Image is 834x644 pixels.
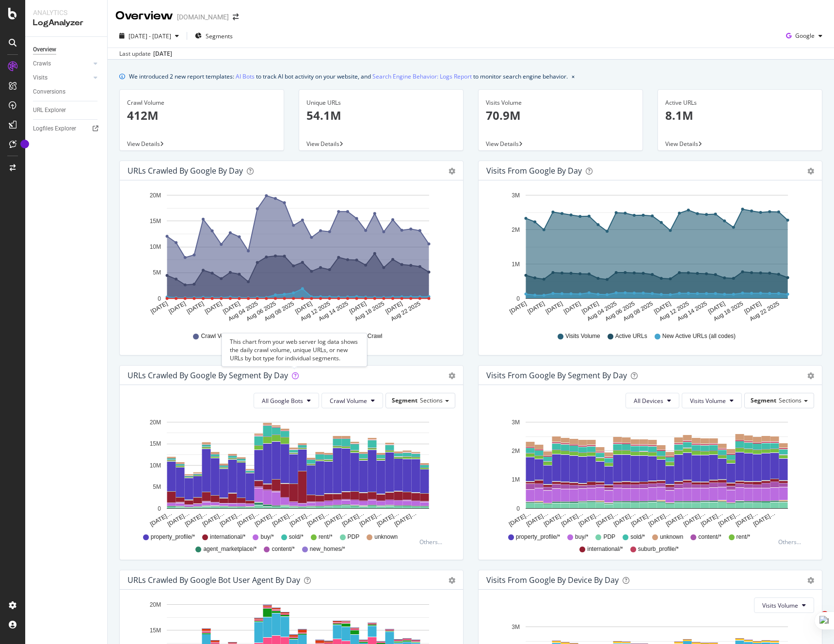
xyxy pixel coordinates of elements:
[580,300,600,315] text: [DATE]
[569,69,577,83] button: close banner
[638,545,679,553] span: suburb_profile/*
[348,533,360,541] span: PDP
[245,300,277,322] text: Aug 06 2025
[233,14,239,20] div: arrow-right-arrow-left
[449,577,455,584] div: gear
[676,300,708,322] text: Aug 14 2025
[782,28,826,44] button: Google
[486,416,814,529] svg: A chart.
[186,300,205,315] text: [DATE]
[128,188,455,323] div: A chart.
[201,332,237,340] span: Crawl Volume
[150,243,161,250] text: 10M
[737,533,751,541] span: rent/*
[128,575,300,585] div: URLs Crawled by Google bot User Agent By Day
[516,533,560,541] span: property_profile/*
[751,396,776,404] span: Segment
[807,372,814,379] div: gear
[779,396,802,404] span: Sections
[321,393,383,408] button: Crawl Volume
[392,396,417,404] span: Segment
[749,300,781,322] text: Aug 22 2025
[512,226,520,233] text: 2M
[149,300,169,315] text: [DATE]
[512,448,520,454] text: 2M
[222,300,241,315] text: [DATE]
[306,98,456,107] div: Unique URLs
[486,188,814,323] svg: A chart.
[762,601,798,610] span: Visits Volume
[348,300,368,315] text: [DATE]
[634,397,663,405] span: All Devices
[372,71,472,81] a: Search Engine Behavior: Logs Report
[390,300,422,322] text: Aug 22 2025
[127,98,276,107] div: Crawl Volume
[33,124,76,134] div: Logfiles Explorer
[33,45,56,55] div: Overview
[150,192,161,199] text: 20M
[191,28,237,44] button: Segments
[33,45,100,55] a: Overview
[127,107,276,124] p: 412M
[319,533,333,541] span: rent/*
[150,419,161,426] text: 20M
[168,300,187,315] text: [DATE]
[698,533,721,541] span: content/*
[150,601,161,608] text: 20M
[33,59,51,69] div: Crawls
[420,396,443,404] span: Sections
[252,332,287,340] span: Unique URLs
[119,49,172,58] div: Last update
[665,140,698,148] span: View Details
[754,597,814,613] button: Visits Volume
[807,577,814,584] div: gear
[306,140,339,148] span: View Details
[630,533,645,541] span: sold/*
[236,71,255,81] a: AI Bots
[516,295,520,302] text: 0
[299,300,331,322] text: Aug 12 2025
[707,300,726,315] text: [DATE]
[575,533,588,541] span: buy/*
[128,166,243,176] div: URLs Crawled by Google by day
[795,32,815,40] span: Google
[778,538,805,546] div: Others...
[129,71,568,81] div: We introduced 2 new report templates: to track AI bot activity on your website, and to monitor se...
[33,87,65,97] div: Conversions
[660,533,683,541] span: unknown
[419,538,447,546] div: Others...
[587,545,623,553] span: international/*
[115,28,183,44] button: [DATE] - [DATE]
[150,440,161,447] text: 15M
[33,124,100,134] a: Logfiles Explorer
[177,12,229,22] div: [DOMAIN_NAME]
[127,140,160,148] span: View Details
[33,8,99,17] div: Analytics
[516,505,520,512] text: 0
[662,332,736,340] span: New Active URLs (all codes)
[262,397,303,405] span: All Google Bots
[486,370,627,380] div: Visits from Google By Segment By Day
[615,332,647,340] span: Active URLs
[150,218,161,225] text: 15M
[449,372,455,379] div: gear
[682,393,742,408] button: Visits Volume
[128,32,171,40] span: [DATE] - [DATE]
[150,462,161,469] text: 10M
[625,393,679,408] button: All Devices
[604,300,636,322] text: Aug 06 2025
[743,300,763,315] text: [DATE]
[545,300,564,315] text: [DATE]
[712,300,744,322] text: Aug 18 2025
[150,627,161,634] text: 15M
[486,140,519,148] span: View Details
[486,575,619,585] div: Visits From Google By Device By Day
[128,416,455,529] svg: A chart.
[807,168,814,175] div: gear
[153,49,172,58] div: [DATE]
[306,107,456,124] p: 54.1M
[562,300,582,315] text: [DATE]
[153,270,161,276] text: 5M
